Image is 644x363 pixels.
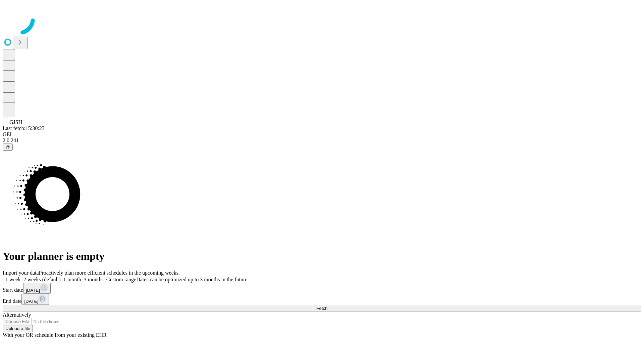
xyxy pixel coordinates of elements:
[106,277,136,282] span: Custom range
[3,283,641,294] div: Start date
[84,277,104,282] span: 3 months
[63,277,81,282] span: 1 month
[5,277,21,282] span: 1 week
[3,144,13,151] button: @
[3,137,641,144] div: 2.0.241
[3,294,641,305] div: End date
[3,250,641,263] h1: Your planner is empty
[3,312,31,318] span: Alternatively
[5,145,10,150] span: @
[316,306,327,311] span: Fetch
[26,288,40,293] span: [DATE]
[21,294,49,305] button: [DATE]
[3,125,45,131] span: Last fetch: 15:30:23
[9,119,22,125] span: GJSH
[3,270,39,276] span: Import your data
[3,131,641,137] div: GEI
[39,270,180,276] span: Proactively plan more efficient schedules in the upcoming weeks.
[3,305,641,312] button: Fetch
[23,277,61,282] span: 2 weeks (default)
[3,332,107,338] span: With your OR schedule from your existing EHR
[24,299,38,304] span: [DATE]
[23,283,51,294] button: [DATE]
[136,277,249,282] span: Dates can be optimized up to 3 months in the future.
[3,325,33,332] button: Upload a file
